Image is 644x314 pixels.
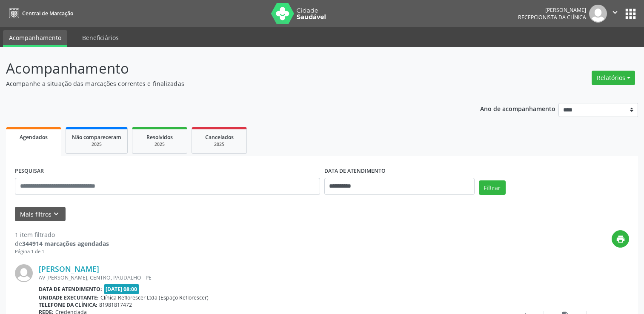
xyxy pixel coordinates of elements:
[39,294,99,301] b: Unidade executante:
[138,141,181,148] div: 2025
[39,274,501,281] div: AV [PERSON_NAME], CENTRO, PAUDALHO - PE
[104,284,140,294] span: [DATE] 08:00
[324,165,386,178] label: DATA DE ATENDIMENTO
[623,6,638,21] button: apps
[15,230,109,239] div: 1 item filtrado
[612,230,629,248] button: print
[99,301,132,308] span: 81981817472
[607,5,623,23] button: 
[479,180,506,195] button: Filtrar
[15,239,109,248] div: de
[72,134,121,141] span: Não compareceram
[15,248,109,255] div: Página 1 de 1
[72,141,121,148] div: 2025
[6,79,449,88] p: Acompanhe a situação das marcações correntes e finalizadas
[205,134,234,141] span: Cancelados
[592,71,635,85] button: Relatórios
[39,301,97,308] b: Telefone da clínica:
[198,141,240,148] div: 2025
[3,30,67,47] a: Acompanhamento
[39,285,102,293] b: Data de atendimento:
[610,8,620,17] i: 
[52,209,61,219] i: keyboard_arrow_down
[480,103,555,114] p: Ano de acompanhamento
[6,58,449,79] p: Acompanhamento
[146,134,173,141] span: Resolvidos
[76,30,125,45] a: Beneficiários
[6,6,73,20] a: Central de Marcação
[22,240,109,248] strong: 344914 marcações agendadas
[100,294,209,301] span: Clínica Reflorescer Ltda (Espaço Reflorescer)
[589,5,607,23] img: img
[15,264,33,282] img: img
[518,6,586,14] div: [PERSON_NAME]
[39,264,99,274] a: [PERSON_NAME]
[22,10,73,17] span: Central de Marcação
[20,134,48,141] span: Agendados
[616,234,625,244] i: print
[15,165,44,178] label: PESQUISAR
[15,207,66,222] button: Mais filtroskeyboard_arrow_down
[518,14,586,21] span: Recepcionista da clínica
